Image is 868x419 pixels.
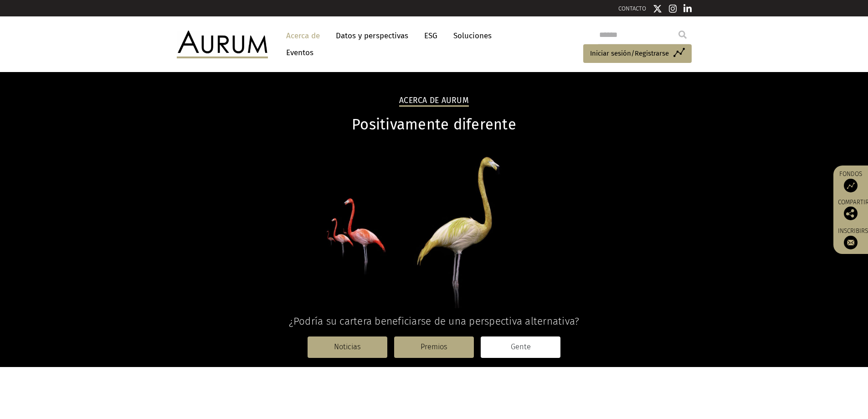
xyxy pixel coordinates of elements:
[286,31,320,41] font: Acerca de
[511,342,531,351] font: Gente
[839,170,862,178] font: Fondos
[177,31,268,58] img: Oro
[481,336,560,357] a: Gente
[420,27,442,44] a: ESG
[673,26,692,44] input: Submit
[334,342,361,351] font: Noticias
[394,336,474,357] a: Premios
[336,31,408,41] font: Datos y perspectivas
[282,27,324,44] a: Acerca de
[838,170,863,192] a: Fondos
[286,48,313,57] font: Eventos
[308,336,387,357] a: Noticias
[683,4,692,13] img: Icono de Linkedin
[421,342,447,351] font: Premios
[844,179,858,192] img: Acceso a fondos
[590,49,669,57] font: Iniciar sesión/Registrarse
[449,27,496,44] a: Soluciones
[289,315,580,327] font: ¿Podría su cartera beneficiarse de una perspectiva alternativa?
[331,27,413,44] a: Datos y perspectivas
[583,44,692,63] a: Iniciar sesión/Registrarse
[282,44,313,61] a: Eventos
[424,31,437,41] font: ESG
[844,207,858,220] img: Comparte esta publicación
[399,96,469,105] font: Acerca de Aurum
[844,236,858,249] img: Suscríbete a nuestro boletín
[653,4,662,13] img: Icono de Twitter
[453,31,492,41] font: Soluciones
[618,5,646,12] a: CONTACTO
[669,4,677,13] img: Icono de Instagram
[352,116,516,134] font: Positivamente diferente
